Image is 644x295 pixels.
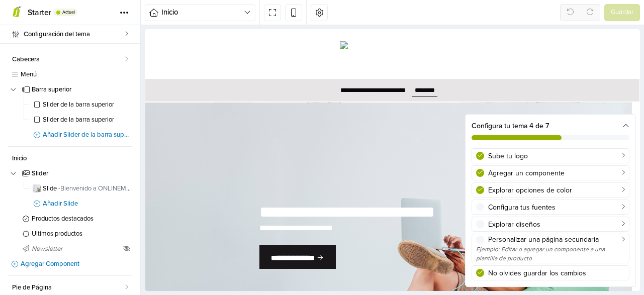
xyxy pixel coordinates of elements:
[33,184,41,192] img: 32
[30,112,132,127] a: Slider de la barra superior
[435,21,464,28] div: Acceso
[488,185,625,195] div: Explorar opciones de color
[21,71,132,78] span: Menú
[195,12,300,37] img: Onlinemixstore
[30,97,132,112] a: Slider de la barra superior
[32,86,132,93] span: Barra superior
[472,121,629,131] div: Configura tu tema 4 de 7
[7,50,481,72] div: 2 / 2
[12,284,125,291] span: Pie de Página
[8,211,132,226] a: Productos destacados
[161,7,244,18] span: Inicio
[466,115,635,146] div: Configura tu tema 4 de 7
[8,67,132,82] a: Menú
[45,18,87,32] button: Buscar
[32,231,132,237] span: Últimos productos
[8,226,132,241] a: Últimos productos
[6,18,42,32] button: Menú
[488,151,625,161] div: Sube tu logo
[32,246,121,252] span: Newsletter
[32,216,132,222] span: Productos destacados
[43,132,132,138] span: Añadir Slider de la barra superior
[19,21,40,28] div: Menú
[19,127,132,142] a: Añadir Slider de la barra superior
[21,261,132,267] span: Agregar Component
[24,27,125,41] span: Configuración del tema
[32,170,132,177] span: Slider
[62,10,75,15] span: Actual
[43,201,132,207] span: Añadir Slide
[8,52,132,67] a: Cabecera
[488,234,625,245] div: Personalizar una página secundaria
[477,18,489,32] button: Carro
[12,155,132,162] span: Inicio
[8,82,132,97] a: Barra superior
[604,4,640,21] button: Guardar
[611,8,633,18] span: Guardar
[43,117,132,123] span: Slider de la barra superior
[488,219,625,230] div: Explorar diseños
[58,184,152,192] span: - Bienvenido a ONLINEMIXSTORE
[488,202,625,213] div: Configura tus fuentes
[28,8,51,18] span: Starter
[145,4,255,21] button: Inicio
[8,256,132,271] a: Agregar Component
[476,245,625,263] div: Ejemplo: Editar o agregar un componente a una plantilla de producto
[8,241,132,256] a: Newsletter
[12,56,125,63] span: Cabecera
[488,168,625,178] div: Agregar un componente
[30,181,132,196] a: Slide -Bienvenido a ONLINEMIXSTORE
[472,148,629,163] a: Sube tu logo
[488,268,625,278] div: No olvides guardar los cambios
[8,166,132,181] a: Slider
[43,102,132,108] span: Slider de la barra superior
[43,185,132,192] span: Slide
[58,21,85,28] div: Buscar
[8,280,132,295] a: Pie de Página
[422,18,474,32] button: Acceso
[19,196,132,211] a: Añadir Slide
